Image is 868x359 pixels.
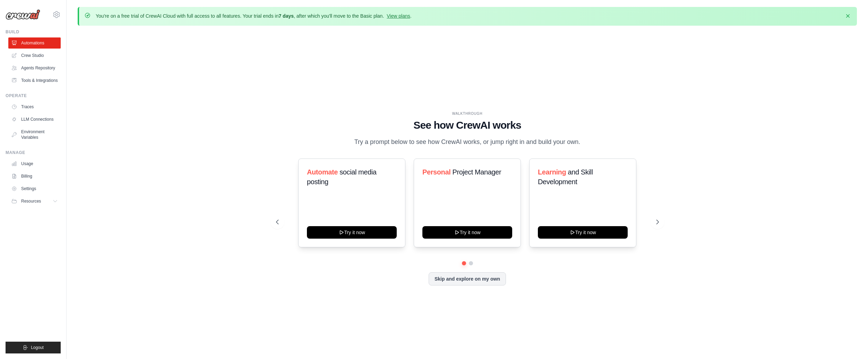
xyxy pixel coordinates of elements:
iframe: Chat Widget [833,326,868,359]
span: Personal [422,168,450,176]
button: Try it now [538,226,628,239]
strong: 7 days [278,13,294,19]
a: View plans [387,13,410,19]
p: You're on a free trial of CrewAI Cloud with full access to all features. Your trial ends in , aft... [96,12,412,19]
span: social media posting [307,168,377,186]
a: Usage [8,158,61,169]
span: Logout [31,345,44,350]
a: Environment Variables [8,126,61,143]
button: Resources [8,196,61,207]
a: Agents Repository [8,62,61,74]
span: Automate [307,168,338,176]
a: Crew Studio [8,50,61,61]
div: Build [6,29,61,35]
span: and Skill Development [538,168,593,186]
button: Try it now [422,226,512,239]
a: Billing [8,171,61,182]
div: Manage [6,150,61,155]
h1: See how CrewAI works [276,119,659,131]
span: Learning [538,168,566,176]
a: Tools & Integrations [8,75,61,86]
button: Try it now [307,226,397,239]
a: Automations [8,37,61,49]
div: WALKTHROUGH [276,111,659,116]
span: Resources [21,198,41,204]
button: Logout [6,342,61,353]
span: Project Manager [452,168,501,176]
button: Skip and explore on my own [429,272,506,285]
a: LLM Connections [8,114,61,125]
div: Operate [6,93,61,99]
a: Settings [8,183,61,194]
p: Try a prompt below to see how CrewAI works, or jump right in and build your own. [351,137,584,147]
img: Logo [6,9,40,20]
a: Traces [8,101,61,112]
